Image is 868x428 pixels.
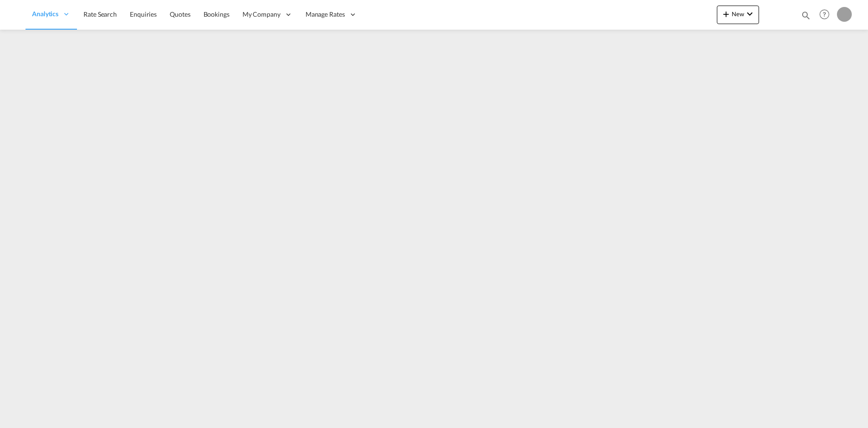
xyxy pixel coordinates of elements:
[721,10,755,18] span: New
[817,6,837,23] div: Help
[32,9,58,19] span: Analytics
[721,8,732,19] md-icon: icon-plus 400-fg
[170,10,190,18] span: Quotes
[801,10,811,24] div: icon-magnify
[801,10,811,20] md-icon: icon-magnify
[83,10,117,18] span: Rate Search
[243,10,281,19] span: My Company
[717,6,759,24] button: icon-plus 400-fgNewicon-chevron-down
[817,6,832,22] span: Help
[130,10,157,18] span: Enquiries
[306,10,345,19] span: Manage Rates
[744,8,755,19] md-icon: icon-chevron-down
[204,10,230,18] span: Bookings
